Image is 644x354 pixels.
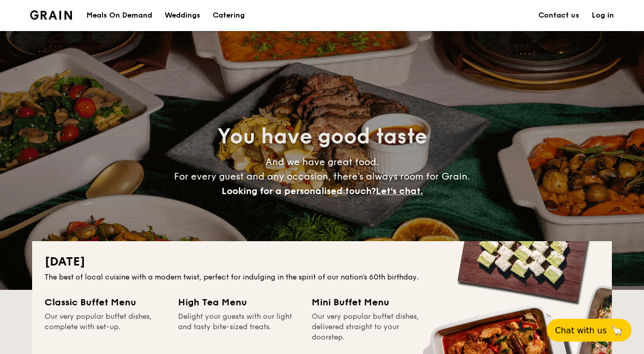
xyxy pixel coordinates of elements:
[376,185,423,197] span: Let's chat.
[174,156,470,197] span: And we have great food. For every guest and any occasion, there’s always room for Grain.
[45,254,599,270] h2: [DATE]
[45,312,166,343] div: Our very popular buffet dishes, complete with set-up.
[45,272,599,283] div: The best of local cuisine with a modern twist, perfect for indulging in the spirit of our nation’...
[312,295,433,309] div: Mini Buffet Menu
[178,295,299,309] div: High Tea Menu
[45,295,166,309] div: Classic Buffet Menu
[178,312,299,343] div: Delight your guests with our light and tasty bite-sized treats.
[217,124,427,149] span: You have good taste
[611,325,623,336] span: 🦙
[30,10,72,20] img: Grain
[222,185,376,197] span: Looking for a personalised touch?
[555,326,607,335] span: Chat with us
[30,10,72,20] a: Logotype
[547,319,632,342] button: Chat with us🦙
[312,312,433,343] div: Our very popular buffet dishes, delivered straight to your doorstep.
